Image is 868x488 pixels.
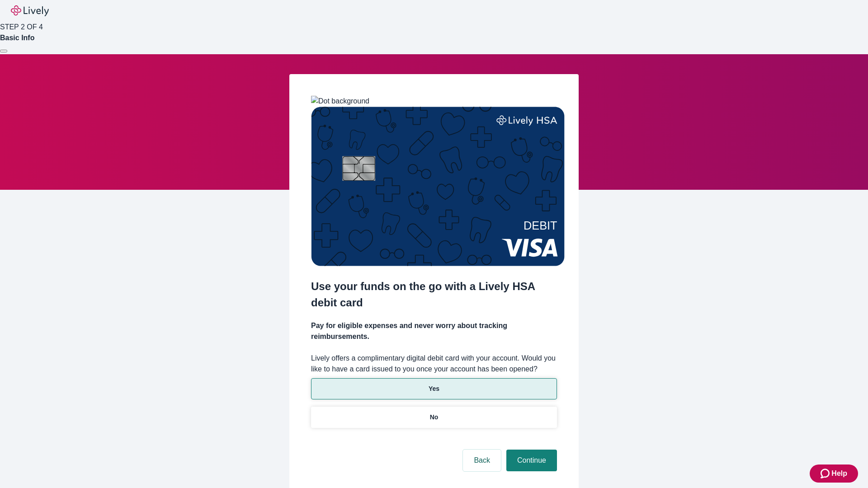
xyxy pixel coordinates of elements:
[311,320,557,342] h4: Pay for eligible expenses and never worry about tracking reimbursements.
[11,5,49,16] img: Lively
[506,450,557,471] button: Continue
[311,278,557,311] h2: Use your funds on the go with a Lively HSA debit card
[311,378,557,399] button: Yes
[810,465,858,483] button: Zendesk support iconHelp
[311,407,557,428] button: No
[821,468,831,479] svg: Zendesk support icon
[430,413,439,422] p: No
[311,96,369,107] img: Dot background
[463,450,501,471] button: Back
[311,107,565,266] img: Debit card
[831,468,847,479] span: Help
[429,384,439,394] p: Yes
[311,353,557,375] label: Lively offers a complimentary digital debit card with your account. Would you like to have a card...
